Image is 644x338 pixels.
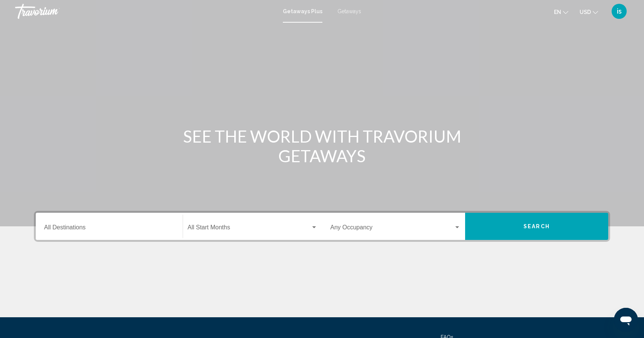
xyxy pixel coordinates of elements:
button: Search [465,213,608,240]
a: Getaways [337,8,361,14]
div: Search widget [36,213,608,240]
span: en [554,9,561,15]
button: Change language [554,6,568,17]
button: User Menu [609,3,629,19]
span: Search [523,224,550,230]
a: Getaways Plus [283,8,322,14]
iframe: Button to launch messaging window [614,308,638,332]
a: Travorium [15,4,275,19]
h1: SEE THE WORLD WITH TRAVORIUM GETAWAYS [181,126,463,166]
span: USD [580,9,591,15]
span: is [617,8,622,15]
button: Change currency [580,6,598,17]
